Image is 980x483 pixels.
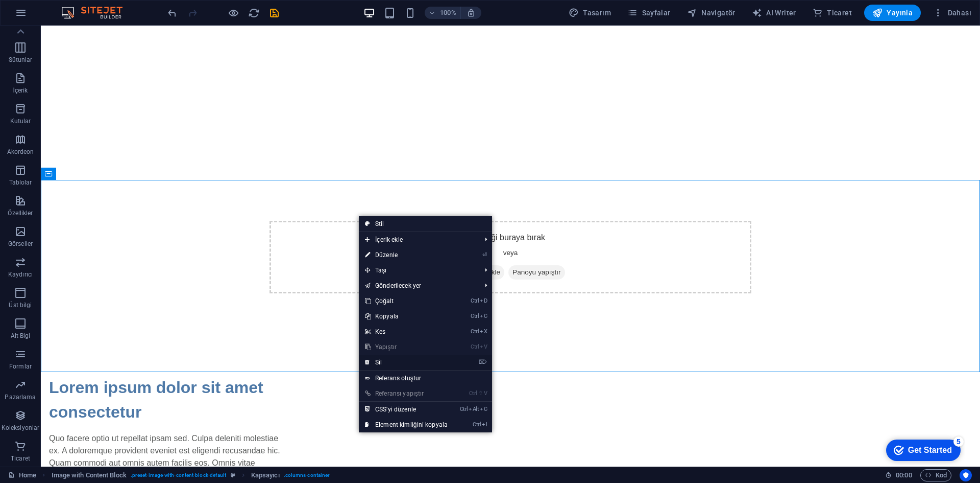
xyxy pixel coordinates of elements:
[440,7,456,19] h6: 100%
[10,117,31,125] p: Kutular
[752,8,796,18] span: AI Writer
[52,469,330,481] nav: breadcrumb
[683,5,740,21] button: Navigatör
[480,313,487,319] i: C
[748,5,800,21] button: AI Writer
[471,313,479,319] i: Ctrl
[251,469,280,481] span: Seçmek için tıkla. Düzenlemek için çift tıkla
[248,7,260,19] i: Sayfayı yeniden yükleyin
[131,469,227,481] span: . preset-image-with-content-block-default
[5,393,36,401] p: Pazarlama
[480,406,487,412] i: C
[623,5,675,21] button: Sayfalar
[284,469,330,481] span: . columns-container
[467,8,476,17] i: Yeniden boyutlandırmada yakınlaştırma düzeyini seçilen cihaza uyacak şekilde otomatik olarak ayarla.
[480,328,487,335] i: X
[268,7,280,19] button: save
[484,390,487,397] i: V
[482,421,487,428] i: I
[11,454,30,463] p: Ticaret
[864,5,921,21] button: Yayınla
[960,469,972,481] button: Usercentrics
[460,406,468,412] i: Ctrl
[473,421,481,428] i: Ctrl
[11,332,31,340] p: Alt Bigi
[359,247,454,263] a: ⏎Düzenle
[59,7,135,19] img: Editor Logo
[359,417,454,432] a: CtrlIElement kimliğini kopyala
[229,195,710,268] div: İçeriği buraya bırak
[76,2,86,12] div: 5
[415,240,463,254] span: Element ekle
[478,390,483,397] i: ⇧
[8,469,36,481] a: Seçimi iptal etmek için tıkla. Sayfaları açmak için çift tıkla
[479,359,487,365] i: ⌦
[471,297,479,304] i: Ctrl
[565,5,615,21] div: Tasarım (Ctrl+Alt+Y)
[9,362,32,371] p: Formlar
[469,406,479,412] i: Alt
[359,278,477,293] a: Gönderilecek yer
[480,297,487,304] i: D
[480,343,487,350] i: V
[920,469,951,481] button: Kod
[933,8,971,18] span: Dahası
[925,469,947,481] span: Kod
[808,5,856,21] button: Ticaret
[9,301,32,309] p: Üst bilgi
[471,343,479,350] i: Ctrl
[468,240,524,254] span: Panoyu yapıştır
[359,324,454,339] a: CtrlXKes
[903,471,904,479] span: :
[8,5,83,27] div: Get Started 5 items remaining, 0% complete
[359,402,454,417] a: CtrlAltCCSS'yi düzenle
[359,216,492,232] a: Stil
[482,251,487,258] i: ⏎
[569,8,611,18] span: Tasarım
[8,240,33,248] p: Görseller
[813,8,852,18] span: Ticaret
[687,8,736,18] span: Navigatör
[359,232,477,247] span: İçerik ekle
[9,178,32,187] p: Tablolar
[248,7,260,19] button: reload
[627,8,671,18] span: Sayfalar
[8,270,33,279] p: Kaydırıcı
[268,7,280,19] i: Kaydet (Ctrl+S)
[471,328,479,335] i: Ctrl
[8,209,33,217] p: Özellikler
[359,263,477,278] span: Taşı
[166,7,178,19] i: Geri al: Elementleri sil (Ctrl+Z)
[872,8,913,18] span: Yayınla
[359,386,454,401] a: Ctrl⇧VReferansı yapıştır
[9,56,33,64] p: Sütunlar
[469,390,477,397] i: Ctrl
[30,11,74,20] div: Get Started
[231,472,235,478] i: Bu element, özelleştirilebilir bir ön ayar
[13,86,28,95] p: İçerik
[359,309,454,324] a: CtrlCKopyala
[52,469,127,481] span: Seçmek için tıkla. Düzenlemek için çift tıkla
[7,148,34,156] p: Akordeon
[166,7,178,19] button: undo
[929,5,975,21] button: Dahası
[359,293,454,309] a: CtrlDÇoğalt
[359,355,454,370] a: ⌦Sil
[896,469,912,481] span: 00 00
[2,424,39,432] p: Koleksiyonlar
[359,339,454,355] a: CtrlVYapıştır
[359,371,492,386] a: Referans oluştur
[425,7,461,19] button: 100%
[885,469,912,481] h6: Oturum süresi
[565,5,615,21] button: Tasarım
